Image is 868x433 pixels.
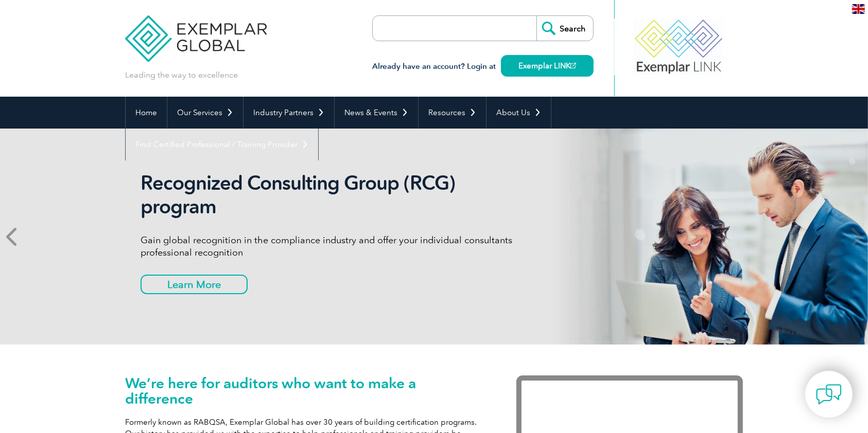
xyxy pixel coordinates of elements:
h2: Recognized Consulting Group (RCG) program [141,171,527,219]
a: Home [126,97,167,129]
a: Find Certified Professional / Training Provider [126,129,318,160]
h1: We’re here for auditors who want to make a difference [125,375,485,406]
a: Industry Partners [244,97,334,129]
input: Search [536,16,593,41]
img: en [852,4,865,14]
img: open_square.png [570,63,576,68]
a: News & Events [335,97,418,129]
a: About Us [487,97,551,129]
p: Leading the way to excellence [125,69,238,81]
a: Exemplar LINK [501,55,594,77]
img: contact-chat.png [816,382,842,407]
a: Our Services [167,97,243,129]
p: Gain global recognition in the compliance industry and offer your individual consultants professi... [141,234,527,259]
a: Resources [419,97,486,129]
h3: Already have an account? Login at [372,60,594,73]
a: Learn More [141,275,248,294]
